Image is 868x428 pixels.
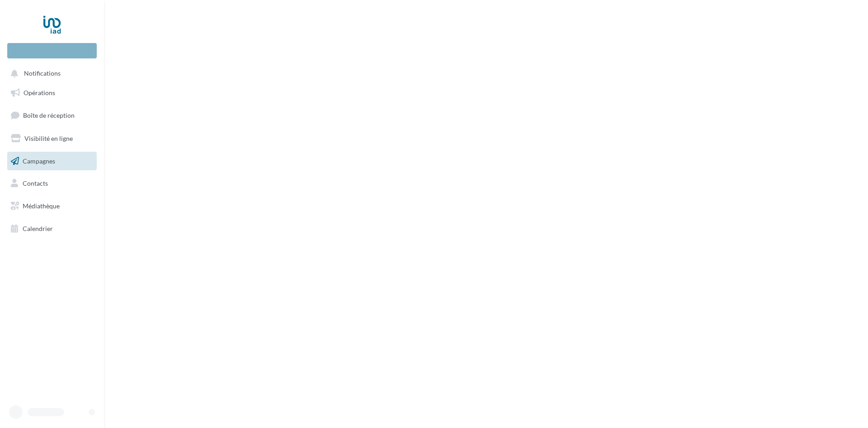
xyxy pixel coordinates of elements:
a: Médiathèque [5,197,99,216]
a: Visibilité en ligne [5,129,99,148]
span: Boîte de réception [23,111,75,119]
span: Médiathèque [23,202,60,210]
a: Calendrier [5,219,99,238]
span: Visibilité en ligne [24,135,73,142]
a: Boîte de réception [5,106,99,125]
a: Campagnes [5,152,99,171]
span: Calendrier [23,225,53,232]
span: Notifications [24,70,61,77]
a: Contacts [5,174,99,193]
span: Contacts [23,179,48,187]
a: Opérations [5,83,99,102]
span: Campagnes [23,157,55,164]
div: Nouvelle campagne [7,43,97,58]
span: Opérations [24,89,55,96]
